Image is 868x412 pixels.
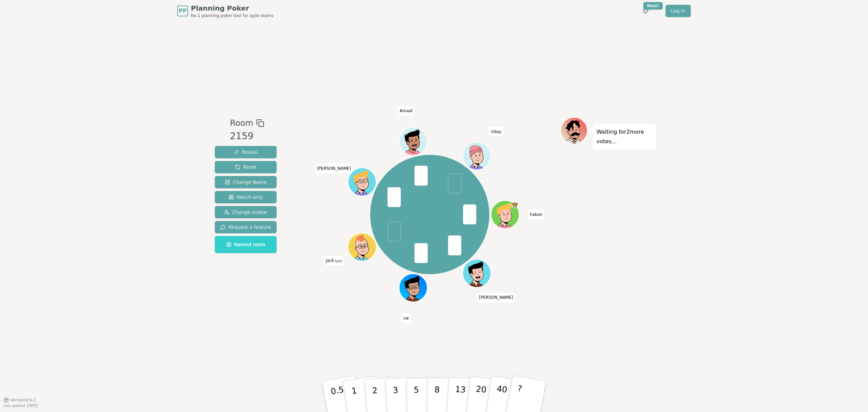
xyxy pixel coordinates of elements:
[215,236,277,253] button: Named room
[215,191,277,203] button: Watch only
[640,5,652,17] button: New!
[315,164,353,173] span: Click to change your name
[324,256,344,265] span: Click to change your name
[511,201,518,208] span: hakan is the host
[228,194,263,201] span: Watch only
[3,404,38,408] span: Last updated: [DATE]
[220,224,271,231] span: Request a feature
[334,260,342,263] span: (you)
[215,221,277,233] button: Request a feature
[3,397,36,403] button: Version0.9.2
[215,146,277,158] button: Reveal
[10,397,36,403] span: Version 0.9.2
[215,206,277,218] button: Change Avatar
[215,176,277,188] button: Change Name
[402,313,410,323] span: Click to change your name
[666,5,691,17] a: Log in
[225,179,267,186] span: Change Name
[349,234,375,260] button: Click to change your avatar
[177,3,274,18] a: PPPlanning PokerNo.1 planning poker tool for agile teams
[235,164,256,171] span: Reset
[191,13,274,18] span: No.1 planning poker tool for agile teams
[191,3,274,13] span: Planning Poker
[643,2,663,10] div: New!
[597,127,653,146] p: Waiting for 2 more votes...
[230,129,264,143] div: 2159
[477,293,515,302] span: Click to change your name
[398,106,414,116] span: Click to change your name
[224,209,268,216] span: Change Avatar
[215,161,277,173] button: Reset
[489,127,503,136] span: Click to change your name
[528,210,544,219] span: Click to change your name
[226,241,265,248] span: Named room
[179,7,186,15] span: PP
[234,149,258,156] span: Reveal
[230,117,253,129] span: Room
